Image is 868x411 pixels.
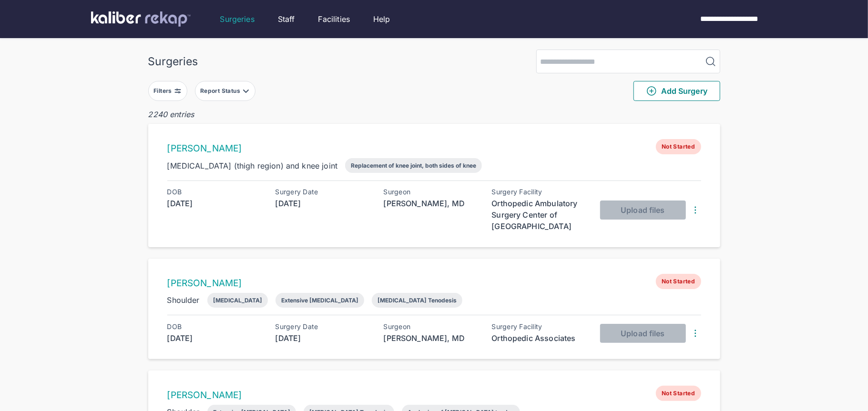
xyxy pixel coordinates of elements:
[278,13,295,25] a: Staff
[167,294,200,306] div: Shoulder
[200,87,242,95] div: Report Status
[91,11,191,27] img: kaliber labs logo
[646,85,657,97] img: PlusCircleGreen.5fd88d77.svg
[384,198,479,209] div: [PERSON_NAME], MD
[373,13,390,25] a: Help
[656,386,701,401] span: Not Started
[656,139,701,154] span: Not Started
[276,188,371,196] div: Surgery Date
[492,332,587,344] div: Orthopedic Associates
[174,87,182,95] img: faders-horizontal-grey.d550dbda.svg
[167,332,263,344] div: [DATE]
[318,13,350,25] a: Facilities
[276,332,371,344] div: [DATE]
[220,13,255,25] a: Surgeries
[167,143,242,154] a: [PERSON_NAME]
[213,297,262,304] div: [MEDICAL_DATA]
[633,81,720,101] button: Add Surgery
[600,200,686,220] button: Upload files
[705,56,716,67] img: MagnifyingGlass.1dc66aab.svg
[690,204,701,216] img: DotsThreeVertical.31cb0eda.svg
[646,85,707,97] span: Add Surgery
[148,81,187,101] button: Filters
[351,162,476,169] div: Replacement of knee joint, both sides of knee
[276,198,371,209] div: [DATE]
[148,55,198,68] div: Surgeries
[153,87,174,95] div: Filters
[167,323,263,331] div: DOB
[167,160,338,171] div: [MEDICAL_DATA] (thigh region) and knee joint
[384,323,479,331] div: Surgeon
[492,198,587,232] div: Orthopedic Ambulatory Surgery Center of [GEOGRAPHIC_DATA]
[167,390,242,401] a: [PERSON_NAME]
[167,188,263,196] div: DOB
[690,328,701,339] img: DotsThreeVertical.31cb0eda.svg
[384,332,479,344] div: [PERSON_NAME], MD
[492,188,587,196] div: Surgery Facility
[195,81,255,101] button: Report Status
[600,324,686,343] button: Upload files
[148,109,720,120] div: 2240 entries
[242,87,250,95] img: filter-caret-down-grey.b3560631.svg
[492,323,587,331] div: Surgery Facility
[656,274,701,289] span: Not Started
[281,297,358,304] div: Extensive [MEDICAL_DATA]
[621,329,664,338] span: Upload files
[167,198,263,209] div: [DATE]
[167,278,242,289] a: [PERSON_NAME]
[276,323,371,331] div: Surgery Date
[621,205,664,215] span: Upload files
[384,188,479,196] div: Surgeon
[378,297,457,304] div: [MEDICAL_DATA] Tenodesis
